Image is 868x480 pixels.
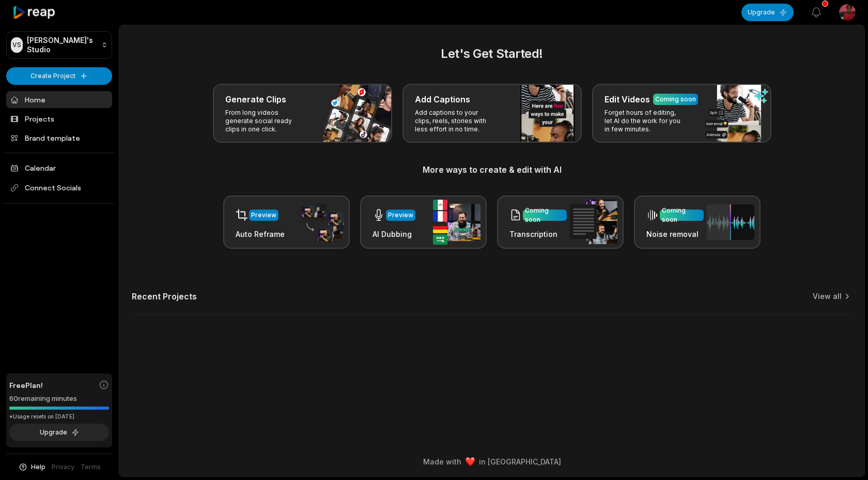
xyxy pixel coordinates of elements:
[9,424,109,441] button: Upgrade
[132,163,852,176] h3: More ways to create & edit with AI
[570,200,617,244] img: transcription.png
[6,110,112,127] a: Projects
[27,36,97,54] p: [PERSON_NAME]'s Studio
[6,91,112,108] a: Home
[18,462,45,472] button: Help
[132,44,852,63] h2: Let's Get Started!
[605,109,685,133] p: Forget hours of editing, let AI do the work for you in few minutes.
[707,204,754,240] img: noise_removal.png
[466,457,475,467] img: heart emoji
[6,178,112,197] span: Connect Socials
[741,4,794,21] button: Upgrade
[813,291,842,302] a: View all
[52,462,74,472] a: Privacy
[132,291,197,302] h2: Recent Projects
[81,462,101,472] a: Terms
[646,229,704,239] h3: Noise removal
[9,380,43,391] span: Free Plan!
[225,109,305,133] p: From long videos generate social ready clips in one click.
[415,109,495,133] p: Add captions to your clips, reels, stories with less effort in no time.
[655,95,696,104] div: Coming soon
[433,200,481,245] img: ai_dubbing.png
[9,394,109,404] div: 60 remaining minutes
[11,37,23,53] div: VS
[373,229,415,239] h3: AI Dubbing
[6,129,112,146] a: Brand template
[31,462,45,472] span: Help
[6,67,112,85] button: Create Project
[388,211,413,220] div: Preview
[225,93,286,106] h3: Generate Clips
[129,456,855,467] div: Made with in [GEOGRAPHIC_DATA]
[662,206,702,224] div: Coming soon
[525,206,565,224] div: Coming soon
[6,159,112,176] a: Calendar
[296,202,344,243] img: auto_reframe.png
[415,93,470,106] h3: Add Captions
[251,211,276,220] div: Preview
[509,229,567,239] h3: Transcription
[236,229,285,239] h3: Auto Reframe
[605,93,650,106] h3: Edit Videos
[9,413,109,421] div: *Usage resets on [DATE]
